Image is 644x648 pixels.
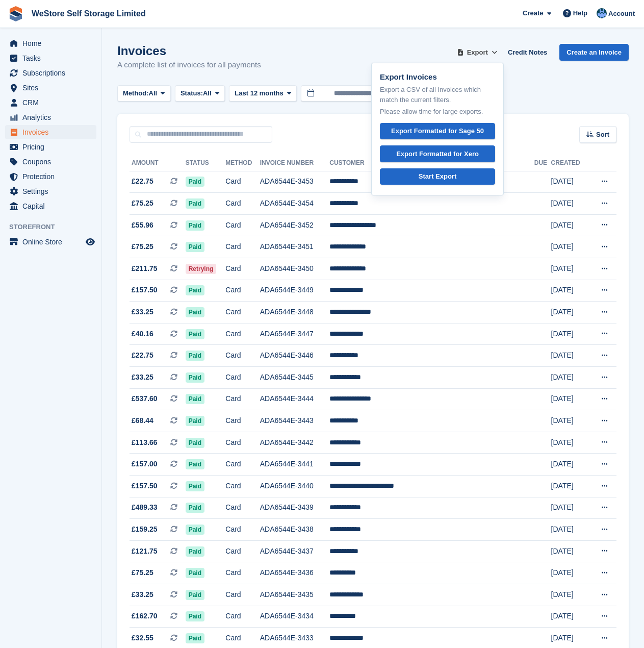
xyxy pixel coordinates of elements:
td: ADA6544E-3454 [260,193,330,215]
td: ADA6544E-3445 [260,367,330,389]
td: [DATE] [551,323,589,345]
img: Joanne Goff [597,8,607,18]
td: ADA6544E-3442 [260,432,330,454]
a: Start Export [380,168,495,185]
th: Customer [329,155,534,171]
td: Card [225,476,260,497]
td: Card [225,367,260,389]
td: ADA6544E-3439 [260,497,330,519]
a: Export Formatted for Sage 50 [380,123,495,140]
span: Paid [186,503,204,513]
td: Card [225,302,260,323]
td: [DATE] [551,432,589,454]
span: Paid [186,525,204,535]
td: ADA6544E-3450 [260,258,330,280]
span: Paid [186,394,204,404]
a: menu [5,184,96,198]
td: ADA6544E-3437 [260,540,330,562]
td: [DATE] [551,410,589,432]
td: ADA6544E-3434 [260,606,330,628]
td: Card [225,236,260,258]
td: Card [225,562,260,584]
td: [DATE] [551,236,589,258]
td: Card [225,388,260,410]
span: £211.75 [132,263,158,274]
span: Help [573,8,587,18]
th: Invoice Number [260,155,330,171]
td: ADA6544E-3452 [260,214,330,236]
td: Card [225,519,260,541]
td: [DATE] [551,519,589,541]
td: [DATE] [551,367,589,389]
span: Tasks [22,51,84,65]
span: Pricing [22,140,84,154]
a: menu [5,110,96,124]
td: ADA6544E-3435 [260,584,330,606]
span: Online Store [22,235,84,249]
span: Paid [186,459,204,469]
span: £75.25 [132,567,153,578]
td: [DATE] [551,454,589,476]
span: £40.16 [132,329,153,339]
span: All [149,88,158,98]
td: ADA6544E-3448 [260,302,330,323]
button: Method: All [117,85,171,102]
td: ADA6544E-3451 [260,236,330,258]
a: menu [5,95,96,110]
span: £22.75 [132,350,153,361]
span: Last 12 months [235,88,283,98]
td: [DATE] [551,258,589,280]
div: Export Formatted for Xero [396,149,479,159]
td: ADA6544E-3440 [260,476,330,497]
button: Last 12 months [229,85,297,102]
a: menu [5,140,96,154]
span: Account [608,9,635,19]
span: Paid [186,372,204,383]
td: Card [225,193,260,215]
span: Paid [186,568,204,578]
span: Method: [123,88,149,98]
img: stora-icon-8386f47178a22dfd0bd8f6a31ec36ba5ce8667c1dd55bd0f319d3a0aa187defe.svg [8,6,23,21]
td: Card [225,345,260,367]
td: Card [225,606,260,628]
span: Paid [186,242,204,252]
p: Export Invoices [380,71,495,83]
td: Card [225,171,260,193]
span: Paid [186,590,204,600]
a: menu [5,199,96,213]
td: Card [225,214,260,236]
td: ADA6544E-3453 [260,171,330,193]
td: [DATE] [551,584,589,606]
th: Created [551,155,589,171]
a: WeStore Self Storage Limited [28,5,150,22]
a: Credit Notes [504,44,551,61]
td: [DATE] [551,302,589,323]
span: £33.25 [132,372,153,383]
span: £157.50 [132,285,158,295]
td: Card [225,410,260,432]
td: [DATE] [551,606,589,628]
a: menu [5,125,96,139]
span: All [203,88,212,98]
span: £75.25 [132,198,153,209]
td: [DATE] [551,497,589,519]
td: [DATE] [551,345,589,367]
td: Card [225,432,260,454]
span: Storefront [9,222,101,232]
a: Export Formatted for Xero [380,145,495,162]
p: Please allow time for large exports. [380,107,495,117]
span: £537.60 [132,393,158,404]
span: £157.00 [132,459,158,469]
td: Card [225,497,260,519]
span: £113.66 [132,437,158,448]
span: Paid [186,329,204,339]
td: Card [225,280,260,302]
span: CRM [22,95,84,110]
span: £489.33 [132,502,158,513]
td: [DATE] [551,476,589,497]
span: Sort [596,130,609,140]
td: ADA6544E-3444 [260,388,330,410]
a: Preview store [84,236,96,248]
td: ADA6544E-3447 [260,323,330,345]
td: Card [225,258,260,280]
